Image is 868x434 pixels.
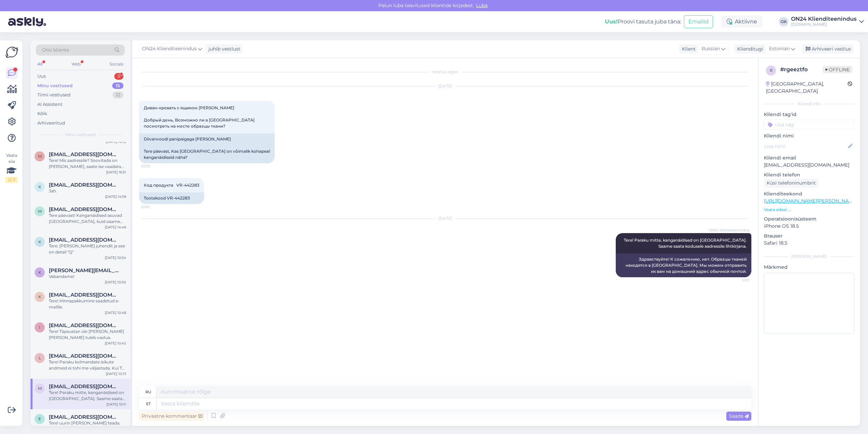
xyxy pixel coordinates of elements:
[49,188,126,194] div: Jah.
[49,420,126,426] div: Tere! uurin [PERSON_NAME] teada.
[791,16,856,22] div: ON24 Klienditeenindus
[106,402,126,407] div: [DATE] 10:11
[49,292,119,298] span: kristinaizik@gmail.com
[605,18,681,26] div: Proovi tasuta juba täna:
[766,80,848,95] div: [GEOGRAPHIC_DATA], [GEOGRAPHIC_DATA]
[616,253,751,277] div: Здравствуйте! К сожалению, нет. Образцы тканей находятся в [GEOGRAPHIC_DATA]. Мы можем отправить ...
[49,206,119,212] span: mariaborissova2@gmail.com
[105,341,126,346] div: [DATE] 10:42
[142,45,197,53] span: ON24 Klienditeenindus
[721,16,763,28] div: Aktiivne
[49,383,119,390] span: mariaborissova2@gmail.com
[139,412,205,421] div: Privaatne kommentaar
[49,212,126,225] div: Tere päevast! Kanganäidised asuvad [GEOGRAPHIC_DATA], kuid saame saata ka lihtkirjana.
[769,45,790,53] span: Estonian
[39,325,40,330] span: i
[38,386,42,391] span: m
[105,225,126,230] div: [DATE] 14:46
[141,164,166,169] span: 22:50
[764,190,854,197] p: Klienditeekond
[724,278,749,283] span: 10:11
[139,133,275,163] div: Diivanvoodi panipaigaga [PERSON_NAME] Tere päevast, Kas [GEOGRAPHIC_DATA] on võimalik kohapeal ka...
[764,171,854,178] p: Kliendi telefon
[38,184,41,189] span: k
[106,170,126,175] div: [DATE] 16:31
[624,238,748,249] span: Tere! Paraku mitte, kanganäidised on [GEOGRAPHIC_DATA]. Saame saata kodusele aadressile lihtkirjana.
[679,45,696,53] div: Klient
[764,215,854,223] p: Operatsioonisüsteem
[764,119,854,130] input: Lisa tag
[49,273,126,280] div: Vabandame!
[49,322,119,328] span: interstella2020r@gmail.com
[764,154,854,162] p: Kliendi email
[764,178,818,188] div: Küsi telefoninumbrit
[49,151,119,157] span: mariaborissova2@gmail.com
[729,413,749,419] span: Saada
[764,132,854,139] p: Kliendi nimi
[206,45,240,53] div: juhib vestlust
[145,386,151,398] div: ru
[764,207,854,213] p: Vaata edasi ...
[5,177,18,183] div: 2 / 3
[108,60,125,69] div: Socials
[49,157,126,170] div: Tere! Mis aadressile? Soovitada on [PERSON_NAME], saate ise vaadata valikud [PERSON_NAME], millis...
[802,44,854,54] div: Arhiveeri vestlus
[780,65,823,74] div: # rgeeztfo
[684,15,713,28] button: Emailid
[139,69,751,75] div: Vestlus algas
[38,270,41,275] span: k
[106,371,126,376] div: [DATE] 10:13
[770,68,773,73] span: r
[791,16,864,27] a: ON24 Klienditeenindus[DOMAIN_NAME]
[112,82,123,89] div: 15
[146,398,151,410] div: et
[37,82,73,89] div: Minu vestlused
[141,204,166,209] span: 22:52
[144,105,256,129] span: Диван-кровать с ящиком [PERSON_NAME] Добрый день, Возможно ли в [GEOGRAPHIC_DATA] посмотреть на м...
[139,83,751,89] div: [DATE]
[49,182,119,188] span: kahest22@hotmail.com
[38,294,41,299] span: k
[36,60,44,69] div: All
[702,45,720,53] span: Russian
[764,198,857,204] a: [URL][DOMAIN_NAME][PERSON_NAME]
[38,416,41,421] span: e
[709,228,749,233] span: ON24 Klienditeenindus
[734,45,763,53] div: Klienditugi
[37,92,71,98] div: Tiimi vestlused
[49,243,126,255] div: Tere. [PERSON_NAME] juhendit ja see on detail "Q"
[39,355,41,360] span: l
[38,209,42,214] span: m
[70,60,82,69] div: Web
[49,414,119,420] span: efkakask@gmail.com
[37,120,65,127] div: Arhiveeritud
[38,239,41,244] span: k
[764,253,854,260] div: [PERSON_NAME]
[779,17,788,26] div: OK
[42,46,69,54] span: Otsi kliente
[823,66,852,73] span: Offline
[49,237,119,243] span: kiffu65@gmail.com
[764,223,854,230] p: iPhone OS 18.5
[5,152,18,183] div: Vaata siia
[49,353,119,359] span: laura190031@gmail.com
[114,73,123,80] div: 5
[37,73,46,80] div: Uus
[139,215,751,222] div: [DATE]
[474,2,490,8] span: Luba
[49,390,126,402] div: Tere! Paraku mitte, kanganäidised on [GEOGRAPHIC_DATA]. Saame saata kodusele aadressile lihtkirjana.
[764,111,854,118] p: Kliendi tag'id
[764,143,847,150] input: Lisa nimi
[605,18,618,25] b: Uus!
[37,101,62,108] div: AI Assistent
[106,139,126,144] div: [DATE] 10:12
[764,232,854,240] p: Brauser
[764,101,854,107] div: Kliendi info
[49,298,126,310] div: Tere! Hinnapakkumine saadetud e-mailile.
[139,192,204,204] div: Tootekood VR-442283
[105,255,126,260] div: [DATE] 10:54
[105,194,126,199] div: [DATE] 14:59
[791,22,856,27] div: [DOMAIN_NAME]
[105,280,126,285] div: [DATE] 10:50
[37,110,47,117] div: Kõik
